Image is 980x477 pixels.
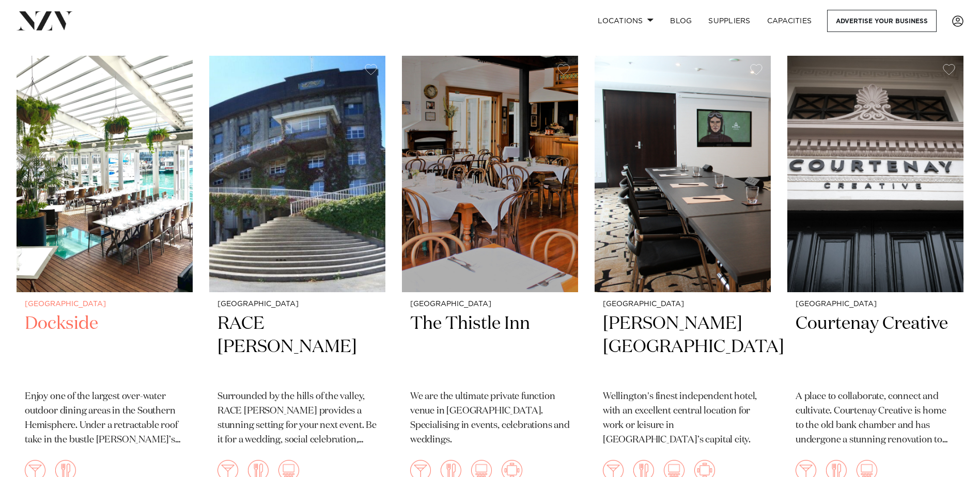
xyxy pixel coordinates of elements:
a: Locations [589,10,662,32]
h2: [PERSON_NAME][GEOGRAPHIC_DATA] [603,312,763,382]
p: We are the ultimate private function venue in [GEOGRAPHIC_DATA]. Specialising in events, celebrat... [410,390,570,448]
h2: The Thistle Inn [410,312,570,382]
a: Capacities [759,10,820,32]
p: A place to collaborate, connect and cultivate. Courtenay Creative is home to the old bank chamber... [796,390,955,448]
p: Enjoy one of the largest over-water outdoor dining areas in the Southern Hemisphere. Under a retr... [25,390,184,448]
h2: Courtenay Creative [796,312,955,382]
a: BLOG [662,10,700,32]
h2: RACE [PERSON_NAME] [217,312,377,382]
small: [GEOGRAPHIC_DATA] [796,300,955,308]
a: SUPPLIERS [700,10,758,32]
small: [GEOGRAPHIC_DATA] [25,300,184,308]
h2: Dockside [25,312,184,382]
img: nzv-logo.png [17,11,73,30]
p: Surrounded by the hills of the valley, RACE [PERSON_NAME] provides a stunning setting for your ne... [217,390,377,448]
small: [GEOGRAPHIC_DATA] [410,300,570,308]
small: [GEOGRAPHIC_DATA] [603,300,763,308]
a: Advertise your business [827,10,937,32]
small: [GEOGRAPHIC_DATA] [217,300,377,308]
p: Wellington's finest independent hotel, with an excellent central location for work or leisure in ... [603,390,763,448]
